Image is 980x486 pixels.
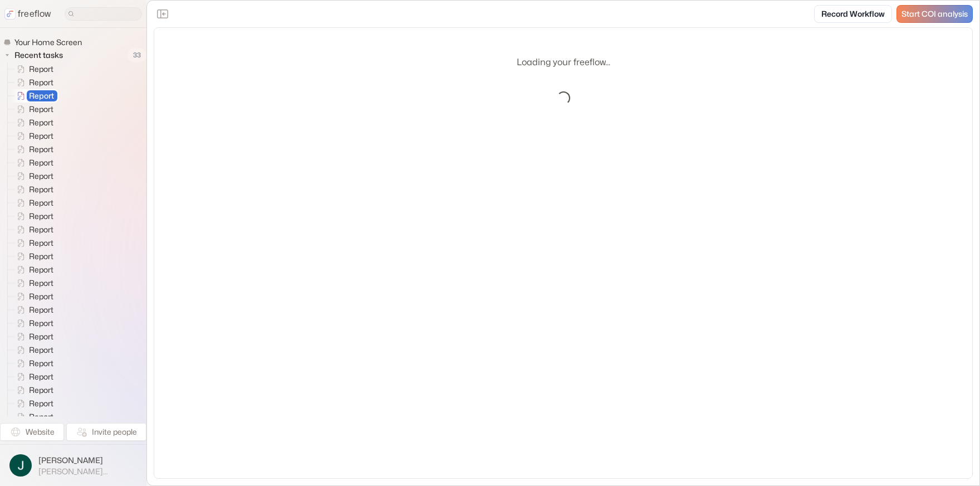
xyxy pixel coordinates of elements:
[27,318,57,329] span: Report
[27,385,57,396] span: Report
[27,371,57,382] span: Report
[38,455,137,466] span: [PERSON_NAME]
[8,76,58,89] a: Report
[8,383,58,397] a: Report
[12,37,85,48] span: Your Home Screen
[8,210,58,223] a: Report
[154,5,171,23] button: Close the sidebar
[27,304,57,315] span: Report
[27,184,57,195] span: Report
[901,9,968,19] span: Start COI analysis
[27,77,57,88] span: Report
[27,411,57,422] span: Report
[27,264,57,275] span: Report
[896,5,973,23] a: Start COI analysis
[27,64,57,75] span: Report
[8,183,58,196] a: Report
[27,344,57,356] span: Report
[7,451,140,479] button: [PERSON_NAME][PERSON_NAME][EMAIL_ADDRESS]
[27,291,57,302] span: Report
[8,196,58,210] a: Report
[517,56,610,69] p: Loading your freeflow...
[8,303,58,317] a: Report
[27,331,57,342] span: Report
[27,224,57,235] span: Report
[8,156,58,169] a: Report
[8,330,58,343] a: Report
[27,237,57,249] span: Report
[27,197,57,208] span: Report
[8,263,58,276] a: Report
[8,357,58,370] a: Report
[27,90,57,101] span: Report
[8,129,58,143] a: Report
[8,89,58,103] a: Report
[38,466,137,477] span: [PERSON_NAME][EMAIL_ADDRESS]
[27,157,57,168] span: Report
[4,7,51,21] a: freeflow
[814,5,892,23] a: Record Workflow
[27,358,57,369] span: Report
[8,62,58,76] a: Report
[27,144,57,155] span: Report
[27,117,57,128] span: Report
[27,278,57,289] span: Report
[128,48,146,62] span: 33
[8,343,58,357] a: Report
[8,276,58,290] a: Report
[27,251,57,262] span: Report
[3,37,86,48] a: Your Home Screen
[18,7,51,21] p: freeflow
[8,370,58,383] a: Report
[8,317,58,330] a: Report
[27,171,57,182] span: Report
[8,250,58,263] a: Report
[8,223,58,236] a: Report
[8,169,58,183] a: Report
[27,104,57,115] span: Report
[8,290,58,303] a: Report
[8,397,58,410] a: Report
[8,143,58,156] a: Report
[27,211,57,222] span: Report
[8,103,58,116] a: Report
[8,236,58,250] a: Report
[8,116,58,129] a: Report
[9,454,32,477] img: profile
[27,130,57,142] span: Report
[3,48,67,62] button: Recent tasks
[66,423,146,441] button: Invite people
[12,50,66,61] span: Recent tasks
[8,410,58,424] a: Report
[27,398,57,409] span: Report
